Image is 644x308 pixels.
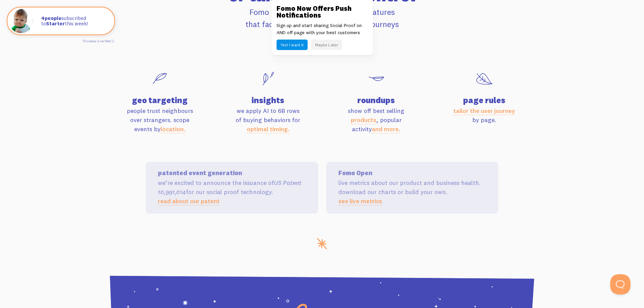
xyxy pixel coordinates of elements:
[110,96,210,104] h4: geo targeting
[351,116,376,124] a: products
[41,16,108,27] p: subscribed to this week!
[372,125,400,133] a: and more.
[338,170,486,176] h5: Fomo Open
[158,197,220,205] a: read about our patent
[161,125,185,133] a: location.
[158,170,306,176] h5: patented event generation
[338,197,382,205] a: see live metrics
[277,40,308,50] button: Yes! I want it
[326,96,426,104] h4: roundups
[218,96,318,104] h4: insights
[158,178,306,206] p: we’re excited to announce the issuance of for our social proof technology.
[277,22,368,36] p: Sign up and start sharing Social Proof on AND off page with your best customers
[218,106,318,134] p: we apply AI to 6B rows of buying behaviors for
[41,16,45,21] span: 4
[82,39,114,43] a: This data is verified ⓘ
[434,106,534,124] p: by page.
[46,20,65,27] strong: Starter
[338,178,486,206] p: live metrics about our product and business health. download our charts or build your own.
[311,40,342,50] button: Maybe Later
[9,9,33,33] img: Fomo
[326,106,426,134] p: show off best selling , popular activity
[134,6,511,30] p: Fomo comes packed with useful features that faciliate high converting user journeys
[110,106,210,134] p: people trust neighbours over strangers. scope events by
[247,125,289,133] a: optimal timing.
[41,15,62,21] strong: people
[434,96,534,104] h4: page rules
[277,5,368,19] h3: Fomo Now Offers Push Notifications
[453,107,515,115] a: tailor the user journey
[610,274,630,294] iframe: Help Scout Beacon - Open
